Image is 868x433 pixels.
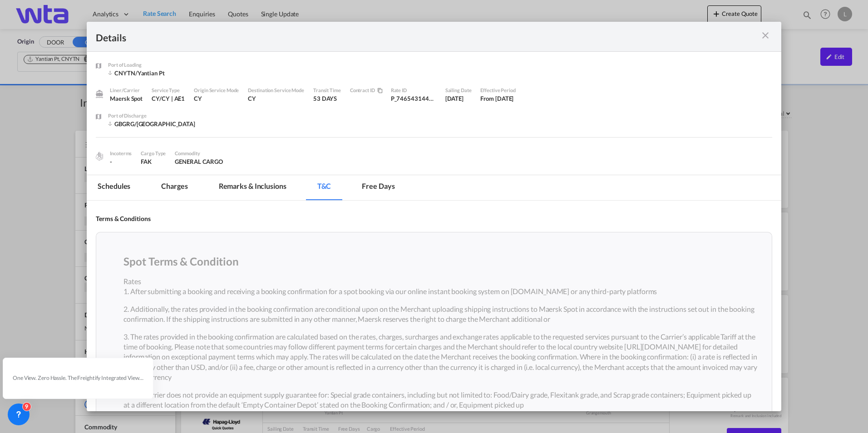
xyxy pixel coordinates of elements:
[141,157,166,166] div: FAK
[194,94,239,103] div: CY
[87,22,781,412] md-dialog: Port of Loading ...
[760,30,771,41] md-icon: icon-close m-3 fg-AAA8AD cursor
[248,94,304,103] div: CY
[87,175,141,200] md-tab-item: Schedules
[175,158,223,165] span: GENERAL CARGO
[108,69,181,77] div: CNYTN/Yantian Pt
[152,86,185,94] div: Service Type
[375,88,382,93] md-icon: icon-content-copy
[141,149,166,157] div: Cargo Type
[96,31,705,42] div: Details
[391,86,445,112] div: P_7465431443_P01moamlu
[445,94,472,103] div: 9 Oct 2025
[123,255,239,268] strong: Spot Terms & Condition
[174,95,185,102] span: AE1
[445,86,472,94] div: Sailing Date
[170,95,174,102] span: |
[123,304,758,325] p: 2. Additionally, the rates provided in the booking confirmation are conditional upon on the Merch...
[123,390,758,410] p: 4. The Carrier does not provide an equipment supply guarantee for: Special grade containers, incl...
[313,86,341,94] div: Transit Time
[248,86,304,94] div: Destination Service Mode
[194,86,239,94] div: Origin Service Mode
[391,86,436,94] div: Rate ID
[123,332,758,383] p: 3. The rates provided in the booking confirmation are calculated based on the rates, charges, sur...
[87,175,414,200] md-pagination-wrapper: Use the left and right arrow keys to navigate between tabs
[175,149,223,157] div: Commodity
[110,94,143,103] div: Maersk Spot
[150,175,198,200] md-tab-item: Charges
[110,86,143,94] div: Liner/Carrier
[351,175,405,200] md-tab-item: Free days
[306,175,342,200] md-tab-item: T&C
[110,149,132,157] div: Incoterms
[96,214,772,223] div: Terms & Conditions
[108,61,181,69] div: Port of Loading
[480,94,513,103] div: From 3 Oct 2025
[94,151,104,161] img: cargo.png
[391,94,436,103] div: P_7465431443_P01moamlu
[313,94,341,103] div: 53 DAYS
[208,175,297,200] md-tab-item: Remarks & Inclusions
[480,86,515,94] div: Effective Period
[110,157,132,166] div: -
[108,120,195,128] div: GBGRG/Grangemouth
[123,276,758,297] p: Rates 1. After submitting a booking and receiving a booking confirmation for a spot booking via o...
[350,86,382,94] div: Contract / Rate Agreement / Tariff / Spot Pricing Reference Number
[152,95,170,102] span: CY/CY
[108,112,195,120] div: Port of Discharge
